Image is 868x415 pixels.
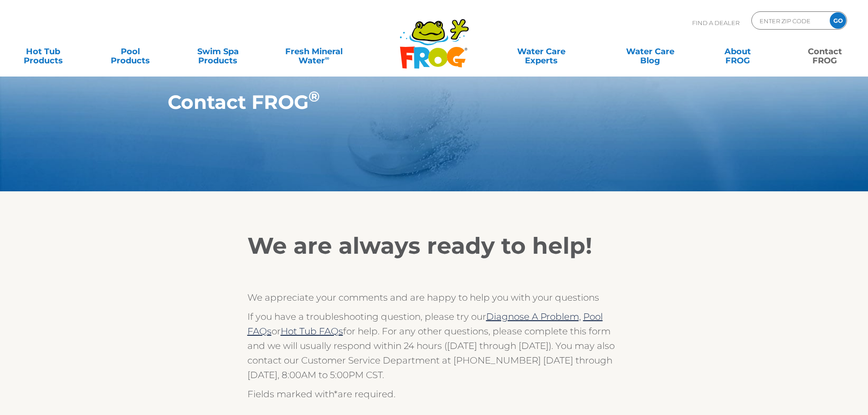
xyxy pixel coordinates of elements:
p: Find A Dealer [692,11,740,34]
a: Water CareExperts [486,42,596,61]
a: Hot Tub FAQs [281,326,343,337]
a: Fresh MineralWater∞ [271,42,356,61]
sup: ∞ [325,54,329,61]
p: Fields marked with are required. [247,387,621,401]
a: Diagnose A Problem, [486,311,581,322]
h1: Contact FROG [168,91,658,113]
a: PoolProducts [97,42,164,61]
a: ContactFROG [791,42,859,61]
a: Water CareBlog [616,42,684,61]
p: If you have a troubleshooting question, please try our or for help. For any other questions, plea... [247,309,621,382]
h2: We are always ready to help! [247,232,621,260]
a: Swim SpaProducts [184,42,252,61]
sup: ® [308,88,320,105]
input: GO [830,12,846,29]
p: We appreciate your comments and are happy to help you with your questions [247,290,621,305]
a: Hot TubProducts [9,42,77,61]
a: AboutFROG [704,42,771,61]
input: Zip Code Form [759,14,820,27]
